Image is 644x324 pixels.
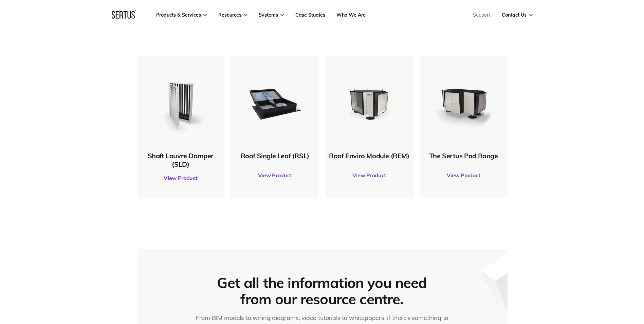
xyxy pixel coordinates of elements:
a: View Product [140,168,221,187]
div: Roof Enviro Module (REM) [329,151,410,160]
a: Systems [259,12,284,18]
a: Products & Services [156,12,207,18]
iframe: Chat Widget [522,245,644,324]
div: Roof Single Leaf (RSL) [234,151,315,160]
a: Resources [218,12,247,18]
div: Shaft Louvre Damper (SLD) [140,151,221,168]
div: Get all the information you need from our resource centre. [212,275,432,307]
a: Who We Are [336,12,366,18]
a: Case Studies [295,12,325,18]
a: Contact Us [502,12,533,18]
a: View Product [423,166,504,185]
a: Support [473,12,491,18]
div: The Sertus Pod Range [423,151,504,160]
a: View Product [329,166,410,185]
a: View Product [234,166,315,185]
